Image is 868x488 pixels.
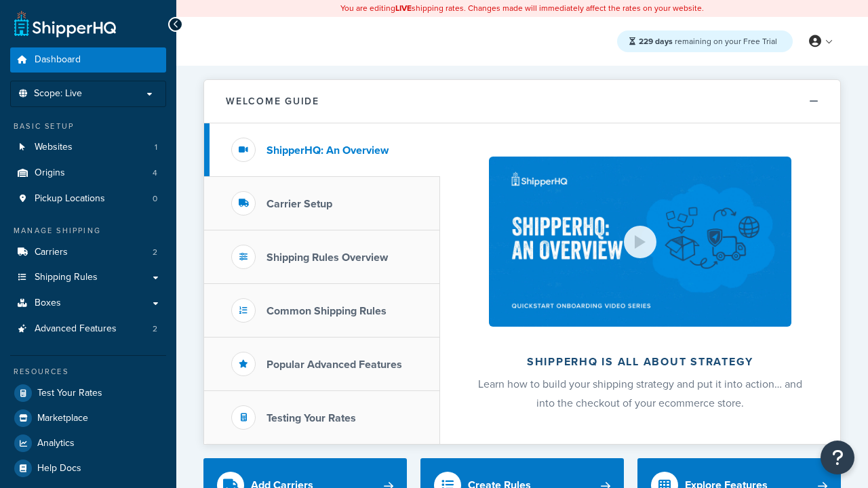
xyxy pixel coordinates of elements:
[35,323,117,335] span: Advanced Features
[37,463,81,474] span: Help Docs
[10,161,166,186] li: Origins
[204,80,840,123] button: Welcome Guide
[10,406,166,430] a: Marketplace
[267,198,332,210] h3: Carrier Setup
[10,291,166,316] a: Boxes
[10,47,166,73] a: Dashboard
[35,272,98,283] span: Shipping Rules
[10,121,166,132] div: Basic Setup
[35,193,105,205] span: Pickup Locations
[10,135,166,160] a: Websites1
[10,431,166,455] a: Analytics
[153,323,157,335] span: 2
[821,441,854,474] button: Open Resource Center
[10,240,166,265] li: Carriers
[395,2,412,14] b: LIVE
[153,247,157,258] span: 2
[155,142,157,153] span: 1
[35,167,65,179] span: Origins
[37,388,102,399] span: Test Your Rates
[226,96,319,106] h2: Welcome Guide
[489,157,791,327] img: ShipperHQ is all about strategy
[639,35,673,47] strong: 229 days
[10,186,166,211] li: Pickup Locations
[153,167,157,179] span: 4
[478,376,802,411] span: Learn how to build your shipping strategy and put it into action… and into the checkout of your e...
[267,144,389,157] h3: ShipperHQ: An Overview
[10,135,166,160] li: Websites
[10,161,166,186] a: Origins4
[35,54,81,66] span: Dashboard
[267,305,387,317] h3: Common Shipping Rules
[639,35,777,47] span: remaining on your Free Trial
[10,381,166,405] a: Test Your Rates
[10,456,166,481] a: Help Docs
[153,193,157,205] span: 0
[37,438,75,449] span: Analytics
[34,88,82,100] span: Scope: Live
[10,317,166,342] a: Advanced Features2
[476,356,804,368] h2: ShipperHQ is all about strategy
[35,298,61,309] span: Boxes
[267,251,388,264] h3: Shipping Rules Overview
[10,366,166,378] div: Resources
[37,413,88,424] span: Marketplace
[267,359,402,371] h3: Popular Advanced Features
[10,240,166,265] a: Carriers2
[10,317,166,342] li: Advanced Features
[35,247,68,258] span: Carriers
[10,265,166,290] a: Shipping Rules
[267,412,356,424] h3: Testing Your Rates
[10,225,166,237] div: Manage Shipping
[10,186,166,211] a: Pickup Locations0
[35,142,73,153] span: Websites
